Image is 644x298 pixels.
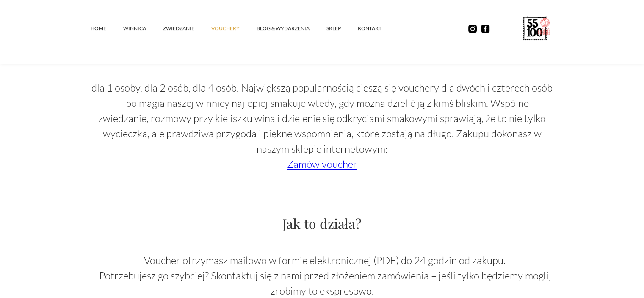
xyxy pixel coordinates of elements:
a: kontakt [358,16,398,41]
a: Blog & Wydarzenia [257,16,326,41]
a: ZWIEDZANIE [163,16,211,41]
h3: Jak to działa? [91,214,553,232]
a: SKLEP [326,16,358,41]
a: winnica [123,16,163,41]
p: dla 1 osoby, dla 2 osób, dla 4 osób. Największą popularnością cieszą się vouchery dla dwóch i czt... [91,80,553,172]
a: vouchery [211,16,257,41]
a: Home [91,16,123,41]
a: Zamów voucher [287,158,357,170]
